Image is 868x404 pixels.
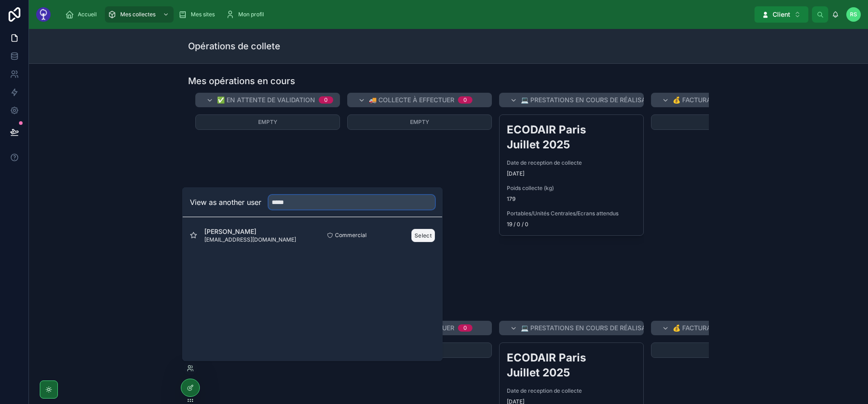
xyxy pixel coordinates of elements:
a: Mes collectes [105,6,174,23]
span: Client [773,10,790,19]
span: 💻 Prestations en cours de réalisation [521,323,661,333]
span: Empty [410,119,429,125]
span: 💰 Facturation [673,323,726,333]
span: Mes sites [191,11,215,18]
a: Mes sites [175,6,221,23]
h2: View as another user [190,197,261,208]
span: [DATE] [507,170,636,177]
h2: ECODAIR Paris Juillet 2025 [507,350,636,380]
div: 0 [463,96,467,104]
span: RS [850,11,857,18]
span: Portables/Unités Centrales/Ecrans attendus [507,210,636,217]
button: Select Button [755,6,808,23]
span: 🚚 Collecte à effectuer [369,95,454,105]
a: ECODAIR Paris Juillet 2025Date de reception de collecte[DATE]Poids collecte (kg)179Portables/Unit... [499,114,644,236]
span: Empty [258,119,277,125]
div: scrollable content [58,5,755,24]
h1: Opérations de collete [188,40,280,52]
a: Accueil [62,6,103,23]
span: Date de reception de collecte [507,387,636,394]
h2: ECODAIR Paris Juillet 2025 [507,122,636,152]
span: [EMAIL_ADDRESS][DOMAIN_NAME] [204,236,296,243]
span: Mes collectes [120,11,156,18]
span: Mon profil [238,11,264,18]
h1: Mes opérations en cours [188,75,295,87]
span: 179 [507,195,636,203]
a: Mon profil [223,6,270,23]
span: [PERSON_NAME] [204,227,296,236]
span: Poids collecte (kg) [507,185,636,192]
span: 💻 Prestations en cours de réalisation [521,95,661,105]
span: 19 / 0 / 0 [507,221,636,228]
div: 0 [463,324,467,332]
span: Date de reception de collecte [507,159,636,166]
img: App logo [36,7,51,22]
button: Select [411,229,435,242]
div: 0 [324,96,328,104]
span: Commercial [335,232,367,239]
span: ✅ En attente de validation [217,95,315,105]
span: Accueil [78,11,97,18]
span: 💰 Facturation [673,95,726,105]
